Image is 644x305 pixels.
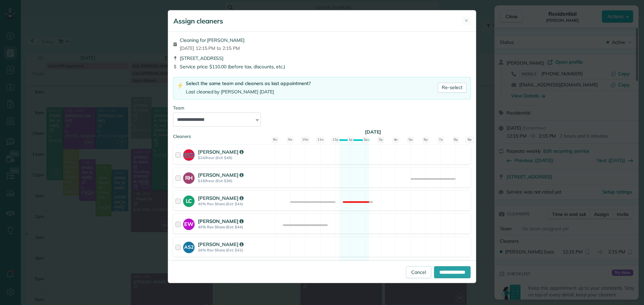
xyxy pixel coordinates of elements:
[406,266,431,278] a: Cancel
[198,195,244,201] strong: [PERSON_NAME]
[173,55,471,62] div: [STREET_ADDRESS]
[180,37,245,44] span: Cleaning for [PERSON_NAME]
[465,17,468,24] span: ✕
[198,241,244,247] strong: [PERSON_NAME]
[198,149,244,155] strong: [PERSON_NAME]
[177,82,183,89] img: lightning-bolt-icon-94e5364df696ac2de96d3a42b8a9ff6ba979493684c50e6bbbcda72601fa0d29.png
[198,225,273,229] strong: 40% Rev Share (Est: $44)
[198,155,273,160] strong: $24/hour (Est: $48)
[183,196,195,205] strong: LC
[198,202,273,206] strong: 40% Rev Share (Est: $44)
[186,88,311,95] div: Last cleaned by [PERSON_NAME] [DATE]
[198,248,273,252] strong: 38% Rev Share (Est: $42)
[198,218,244,224] strong: [PERSON_NAME]
[180,45,245,52] span: [DATE] 12:15 PM to 2:15 PM
[183,242,195,251] strong: AS2
[438,83,467,93] a: Re-select
[186,80,311,87] div: Select the same team and cleaners as last appointment?
[198,172,244,178] strong: [PERSON_NAME]
[173,63,471,70] div: Service price: $110.00 (before tax, discounts, etc.)
[183,172,195,182] strong: RH
[173,133,471,135] div: Cleaners
[198,178,273,183] strong: $19/hour (Est: $38)
[173,105,471,111] div: Team
[173,16,223,26] h5: Assign cleaners
[183,219,195,228] strong: EW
